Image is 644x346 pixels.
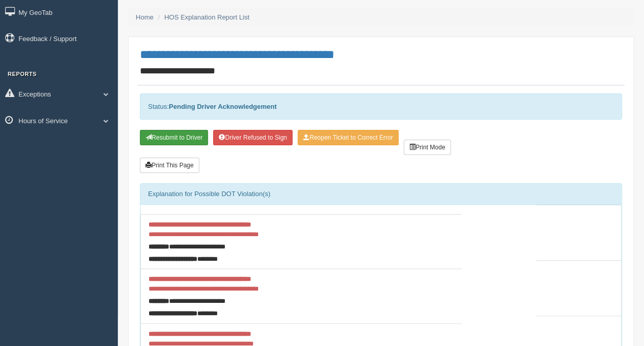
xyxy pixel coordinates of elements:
button: Driver Refused to Sign [213,130,293,145]
button: Print Mode [404,140,451,155]
button: Resubmit To Driver [140,130,208,145]
button: Reopen Ticket [298,130,399,145]
a: Home [136,13,154,21]
div: Status: [140,93,622,120]
a: HOS Explanation Report List [164,13,250,21]
button: Print This Page [140,158,199,173]
strong: Pending Driver Acknowledgement [169,103,276,110]
div: Explanation for Possible DOT Violation(s) [140,184,621,204]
